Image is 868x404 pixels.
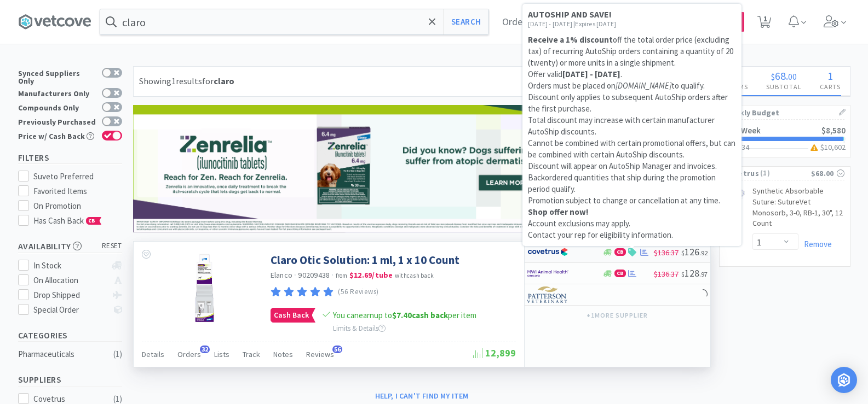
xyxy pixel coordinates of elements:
[243,349,260,359] span: Track
[681,245,708,258] span: 126
[654,248,679,257] span: $136.37
[33,200,122,213] div: On Promotion
[811,167,844,179] div: $68.00
[18,348,107,361] div: Pharmaceuticals
[113,348,122,361] div: ( 1 )
[528,34,613,45] strong: Receive a 1% discount
[18,373,122,386] h5: Suppliers
[720,120,850,157] a: This Week$8,580$10,534$10,602
[33,185,122,198] div: Favorited Items
[527,244,568,260] img: 77fca1acd8b6420a9015268ca798ef17_1.png
[18,151,122,164] h5: Filters
[528,80,736,91] p: Orders must be placed on to qualify.
[753,19,775,28] a: 1
[824,142,846,152] span: 10,602
[821,125,846,136] span: $8,580
[528,114,736,137] p: Total discount may increase with certain manufacturer AutoShip discounts.
[33,274,106,287] div: On Allocation
[142,349,164,359] span: Details
[18,88,96,97] div: Manufacturers Only
[133,105,711,232] img: 9dc3bc3a12d047bab4b195b597769ad3_206.png
[200,346,210,353] span: 32
[699,270,708,278] span: . 97
[298,270,330,280] span: 90209438
[100,9,488,34] input: Search by item, sku, manufacturer, ingredient, size...
[831,367,857,393] div: Open Intercom Messenger
[616,80,671,91] em: [DOMAIN_NAME]
[757,81,811,92] h4: Subtotal
[528,9,612,20] strong: AUTOSHIP AND SAVE!
[338,286,379,298] p: (56 Reviews)
[808,143,846,151] h3: $
[18,68,96,85] div: Synced Suppliers Only
[18,102,96,112] div: Compounds Only
[757,71,811,81] div: .
[775,69,786,83] span: 68
[562,69,620,79] strong: [DATE] - [DATE]
[336,272,348,279] span: from
[581,308,653,323] button: +1more supplier
[528,207,588,217] strong: Shop offer now!
[528,137,736,160] p: Cannot be combined with certain promotional offers, but can be combined with certain AutoShip dis...
[392,310,412,320] span: $7.40
[271,270,293,280] a: Elanco
[827,69,833,83] span: 1
[18,240,122,253] h5: Availability
[18,116,96,126] div: Previously Purchased
[528,218,736,229] p: Account exclusions may apply.
[193,253,216,324] img: c4b329866dc64165aaafe83dd17162c2_635078.png
[681,270,685,278] span: $
[306,349,334,359] span: Reviews
[18,131,96,140] div: Price w/ Cash Back
[33,303,106,317] div: Special Order
[725,167,759,179] span: Covetrus
[214,75,234,86] strong: claro
[752,186,844,233] a: Synthetic Absorbable Suture: SutureVet Monosorb, 3-0, RB-1, 30", 12 Count
[528,195,736,206] p: Promotion subject to change or cancellation at any time.
[528,91,736,114] p: Discount only applies to subsequent AutoShip orders after the first purchase.
[771,71,775,82] span: $
[33,289,106,302] div: Drop Shipped
[333,324,386,333] span: Limits & Details
[18,329,122,342] h5: Categories
[392,310,448,320] strong: cash back
[528,68,736,80] p: Offer valid .
[615,270,625,277] span: CB
[333,310,476,320] span: You can earn up to per item
[681,249,685,257] span: $
[725,106,844,120] h1: Weekly Budget
[443,9,488,34] button: Search
[527,286,568,303] img: f5e969b455434c6296c6d81ef179fa71_3.png
[654,269,679,279] span: $136.37
[395,272,434,279] span: with cash back
[528,34,736,68] p: off the total order price (excluding tax) of recurring AutoShip orders containing a quantity of 2...
[788,71,797,82] span: 00
[811,81,850,92] h4: Carts
[202,75,234,86] span: for
[33,259,106,272] div: In Stock
[214,349,229,359] span: Lists
[528,172,736,195] p: Backordered quantities that ship during the promotion period qualify.
[271,253,459,267] a: Claro Otic Solution: 1 ml, 1 x 10 Count
[528,229,736,241] p: Contact your rep for eligibility information.
[102,241,122,252] span: reset
[33,170,122,183] div: Suveto Preferred
[759,168,811,179] span: ( 1 )
[473,347,516,359] span: 12,899
[177,349,201,359] span: Orders
[331,270,334,280] span: ·
[271,308,312,322] span: Cash Back
[615,249,625,255] span: CB
[527,265,568,282] img: f6b2451649754179b5b4e0c70c3f7cb0_2.png
[33,215,102,226] span: Has Cash Back
[699,249,708,257] span: . 92
[724,126,761,134] h2: This Week
[681,267,708,279] span: 128
[273,349,293,359] span: Notes
[724,142,749,152] span: $10,534
[528,20,736,28] h6: [DATE] - [DATE] | Expires [DATE]
[139,74,234,89] div: Showing 1 results
[87,218,97,224] span: CB
[349,270,393,280] strong: $12.69 / tube
[332,346,342,353] span: 56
